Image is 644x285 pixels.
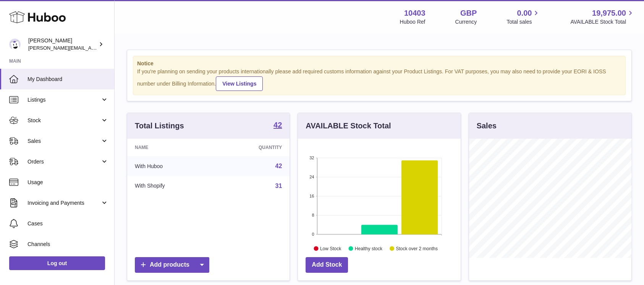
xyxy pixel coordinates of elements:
a: View Listings [216,76,263,91]
text: Stock over 2 months [396,246,438,251]
text: 32 [310,155,314,160]
a: Add products [135,257,209,273]
text: Healthy stock [355,246,383,251]
span: Usage [28,179,108,186]
div: [PERSON_NAME] [28,37,97,52]
strong: GBP [460,8,477,18]
text: 0 [312,232,314,236]
a: 42 [275,163,282,169]
span: My Dashboard [28,76,108,83]
span: Invoicing and Payments [28,199,100,207]
h3: Sales [477,121,497,131]
a: 31 [275,183,282,189]
td: With Huboo [127,156,215,176]
span: 19,975.00 [592,8,626,18]
text: Low Stock [320,246,341,251]
span: Orders [28,158,100,165]
a: 0.00 Total sales [506,8,540,26]
strong: 10403 [404,8,426,18]
h3: AVAILABLE Stock Total [306,121,391,131]
a: 42 [273,121,282,130]
div: Currency [455,18,477,26]
span: Stock [28,117,100,124]
span: AVAILABLE Stock Total [570,18,635,26]
td: With Shopify [127,176,215,196]
div: Huboo Ref [400,18,426,26]
th: Quantity [215,139,290,156]
text: 8 [312,213,314,217]
strong: 42 [273,121,282,129]
a: 19,975.00 AVAILABLE Stock Total [570,8,635,26]
text: 24 [310,175,314,179]
th: Name [127,139,215,156]
h3: Total Listings [135,121,184,131]
a: Add Stock [306,257,348,273]
span: Channels [28,241,108,248]
span: [PERSON_NAME][EMAIL_ADDRESS][DOMAIN_NAME] [28,45,153,51]
text: 16 [310,194,314,198]
span: Sales [28,138,100,145]
span: Total sales [506,18,540,26]
strong: Notice [137,60,621,67]
span: Cases [28,220,108,227]
a: Log out [9,256,105,270]
div: If you're planning on sending your products internationally please add required customs informati... [137,68,621,91]
img: keval@makerscabinet.com [9,39,21,50]
span: 0.00 [517,8,532,18]
span: Listings [28,96,100,104]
